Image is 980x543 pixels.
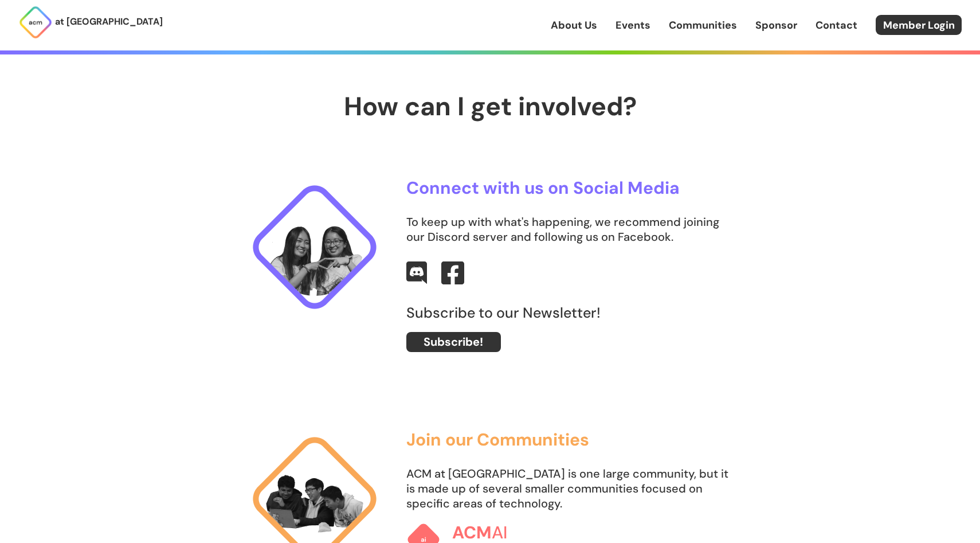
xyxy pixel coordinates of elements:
a: About Us [551,18,597,33]
a: Events [616,18,650,33]
h2: How can I get involved? [215,92,765,121]
img: ACM Logo [18,5,53,40]
h3: Connect with us on Social Media [406,178,734,197]
h3: Join our Communities [406,430,734,449]
a: Sponsor [755,18,797,33]
label: Subscribe to our Newsletter! [406,306,734,321]
a: Contact [816,18,857,33]
p: ACM at [GEOGRAPHIC_DATA] is one large community, but it is made up of several smaller communities... [406,466,734,511]
a: Member Login [876,15,962,35]
a: Subscribe! [406,332,501,352]
a: Communities [669,18,737,33]
p: To keep up with what's happening, we recommend joining our Discord server and following us on Fac... [406,214,734,244]
h3: AI [452,523,573,542]
p: at [GEOGRAPHIC_DATA] [55,14,163,29]
img: Discord Logo [406,261,427,284]
a: at [GEOGRAPHIC_DATA] [18,5,163,40]
img: Facebook Logo [441,261,464,284]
